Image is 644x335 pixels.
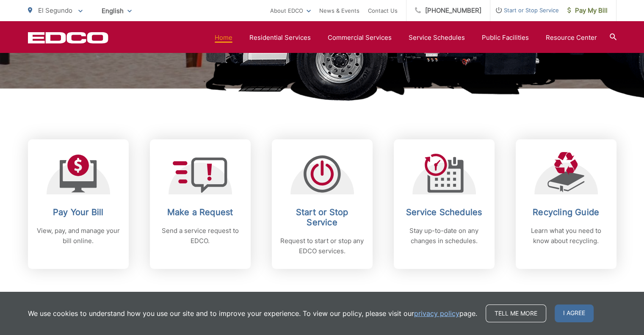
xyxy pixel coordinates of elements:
[28,308,477,318] p: We use cookies to understand how you use our site and to improve your experience. To view our pol...
[328,33,392,43] a: Commercial Services
[486,305,546,322] a: Tell me more
[38,6,72,14] span: El Segundo
[524,226,608,246] p: Learn what you need to know about recycling.
[249,33,311,43] a: Residential Services
[567,6,608,16] span: Pay My Bill
[409,33,465,43] a: Service Schedules
[482,33,529,43] a: Public Facilities
[394,139,495,269] a: Service Schedules Stay up-to-date on any changes in schedules.
[524,207,608,217] h2: Recycling Guide
[95,3,138,18] span: English
[150,139,251,269] a: Make a Request Send a service request to EDCO.
[158,226,242,246] p: Send a service request to EDCO.
[270,6,311,16] a: About EDCO
[516,139,616,269] a: Recycling Guide Learn what you need to know about recycling.
[280,207,364,227] h2: Start or Stop Service
[280,236,364,256] p: Request to start or stop any EDCO services.
[414,308,459,318] a: privacy policy
[36,226,120,246] p: View, pay, and manage your bill online.
[402,226,486,246] p: Stay up-to-date on any changes in schedules.
[368,6,398,16] a: Contact Us
[28,139,129,269] a: Pay Your Bill View, pay, and manage your bill online.
[36,207,120,217] h2: Pay Your Bill
[158,207,242,217] h2: Make a Request
[402,207,486,217] h2: Service Schedules
[555,305,594,322] span: I agree
[546,33,597,43] a: Resource Center
[215,33,232,43] a: Home
[319,6,359,16] a: News & Events
[28,32,108,44] a: EDCD logo. Return to the homepage.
